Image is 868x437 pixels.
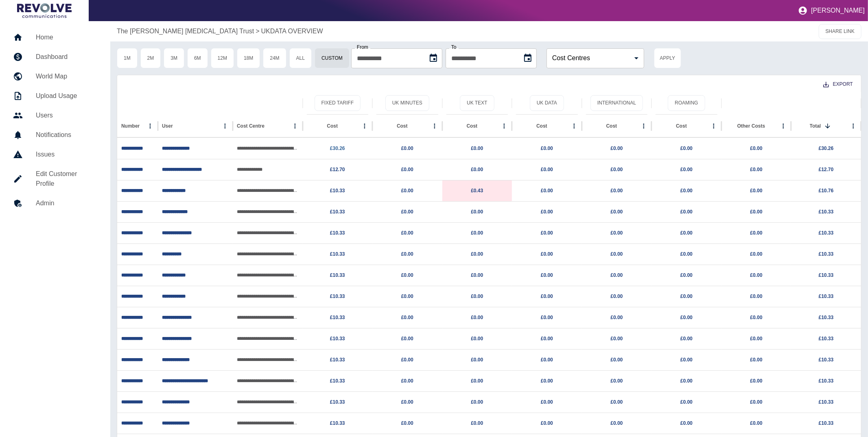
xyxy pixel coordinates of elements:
[330,294,345,299] a: £10.33
[36,169,97,189] h5: Edit Customer Profile
[471,272,483,278] a: £0.00
[471,209,483,215] a: £0.00
[610,399,623,405] a: £0.00
[330,378,345,384] a: £10.33
[750,251,763,257] a: £0.00
[680,336,693,341] a: £0.00
[261,26,323,36] p: UKDATA OVERVIEW
[568,120,580,132] button: Cost column menu
[668,95,705,111] button: Roaming
[397,123,408,129] div: Cost
[680,315,693,320] a: £0.00
[117,48,138,68] button: 1M
[263,48,286,68] button: 24M
[471,251,483,257] a: £0.00
[36,91,97,101] h5: Upload Usage
[819,315,834,320] a: £10.33
[819,399,834,405] a: £10.33
[680,188,693,193] a: £0.00
[654,48,681,68] button: Apply
[219,120,231,132] button: User column menu
[541,251,553,257] a: £0.00
[750,230,763,236] a: £0.00
[237,48,260,68] button: 18M
[541,378,553,384] a: £0.00
[471,315,483,320] a: £0.00
[144,120,156,132] button: Number column menu
[467,123,478,129] div: Cost
[819,272,834,278] a: £10.33
[401,399,413,405] a: £0.00
[822,120,833,132] button: Sort
[795,2,868,19] button: [PERSON_NAME]
[401,272,413,278] a: £0.00
[680,230,693,236] a: £0.00
[36,198,97,208] h5: Admin
[610,167,623,172] a: £0.00
[117,26,254,36] p: The [PERSON_NAME] [MEDICAL_DATA] Trust
[819,378,834,384] a: £10.33
[471,188,483,193] a: £0.43
[778,120,789,132] button: Other Costs column menu
[211,48,234,68] button: 12M
[471,399,483,405] a: £0.00
[610,378,623,384] a: £0.00
[750,315,763,320] a: £0.00
[330,146,345,151] a: £30.26
[819,420,834,426] a: £10.33
[36,52,97,62] h5: Dashboard
[530,95,564,111] button: UK Data
[289,120,301,132] button: Cost Centre column menu
[401,188,413,193] a: £0.00
[498,120,510,132] button: Cost column menu
[750,420,763,426] a: £0.00
[330,188,345,193] a: £10.33
[164,48,184,68] button: 3M
[848,120,859,132] button: Total column menu
[401,420,413,426] a: £0.00
[817,77,859,92] button: Export
[187,48,208,68] button: 6M
[36,111,97,120] h5: Users
[819,209,834,215] a: £10.33
[610,294,623,299] a: £0.00
[536,123,547,129] div: Cost
[330,209,345,215] a: £10.33
[708,120,719,132] button: Cost column menu
[541,336,553,341] a: £0.00
[750,294,763,299] a: £0.00
[638,120,649,132] button: Cost column menu
[330,251,345,257] a: £10.33
[7,47,104,67] a: Dashboard
[401,251,413,257] a: £0.00
[401,146,413,151] a: £0.00
[7,164,104,193] a: Edit Customer Profile
[610,272,623,278] a: £0.00
[610,146,623,151] a: £0.00
[610,251,623,257] a: £0.00
[289,48,312,68] button: All
[541,146,553,151] a: £0.00
[819,336,834,341] a: £10.33
[401,209,413,215] a: £0.00
[7,28,104,47] a: Home
[680,272,693,278] a: £0.00
[750,378,763,384] a: £0.00
[676,123,687,129] div: Cost
[315,95,361,111] button: Fixed Tariff
[680,209,693,215] a: £0.00
[541,357,553,363] a: £0.00
[811,7,865,14] p: [PERSON_NAME]
[750,272,763,278] a: £0.00
[330,272,345,278] a: £10.33
[819,146,834,151] a: £30.26
[471,230,483,236] a: £0.00
[680,251,693,257] a: £0.00
[140,48,161,68] button: 2M
[327,123,338,129] div: Cost
[750,209,763,215] a: £0.00
[401,357,413,363] a: £0.00
[471,420,483,426] a: £0.00
[162,123,173,129] div: User
[610,230,623,236] a: £0.00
